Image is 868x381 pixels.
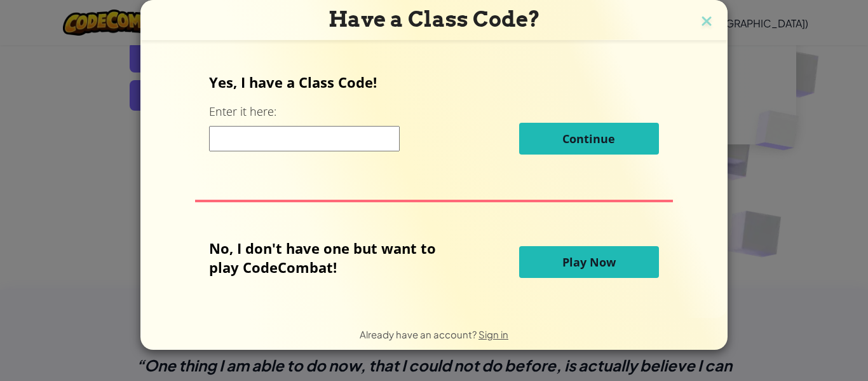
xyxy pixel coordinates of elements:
button: Continue [519,123,659,155]
span: Continue [562,131,615,146]
span: Play Now [562,254,616,270]
label: Enter it here: [209,104,276,120]
img: close icon [698,13,715,32]
button: Play Now [519,246,659,278]
p: Yes, I have a Class Code! [209,73,658,92]
p: No, I don't have one but want to play CodeCombat! [209,239,455,277]
span: Already have an account? [360,328,478,340]
span: Have a Class Code? [329,6,540,32]
a: Sign in [478,328,508,340]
